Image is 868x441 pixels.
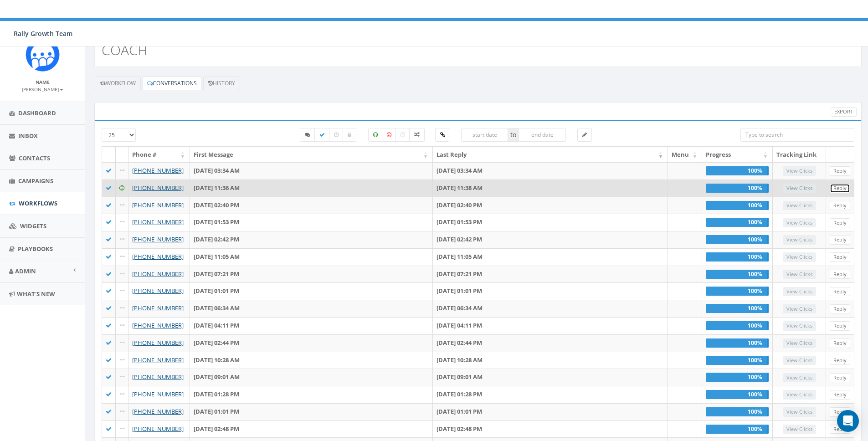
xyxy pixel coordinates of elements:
div: Open Intercom Messenger [837,410,859,432]
a: [PERSON_NAME] [22,85,63,93]
td: [DATE] 07:21 PM [433,266,668,283]
input: end date [519,128,566,142]
a: Reply [830,218,850,228]
a: Conversations [142,77,202,90]
span: Dashboard [18,109,56,117]
input: start date [461,128,508,142]
span: What's New [17,290,55,298]
span: Contacts [19,154,50,162]
a: [PHONE_NUMBER] [132,201,184,209]
div: 100% [706,201,769,210]
input: Type to search [740,128,854,142]
a: [PHONE_NUMBER] [132,270,184,278]
small: [PERSON_NAME] [22,86,63,92]
td: [DATE] 06:34 AM [433,300,668,317]
th: Last Reply: activate to sort column ascending [433,147,668,163]
a: [PHONE_NUMBER] [132,356,184,364]
div: 100% [706,252,769,262]
a: Reply [830,184,850,193]
td: [DATE] 06:34 AM [190,300,433,317]
a: [PHONE_NUMBER] [132,425,184,433]
td: [DATE] 03:34 AM [433,162,668,179]
label: Clicked [435,128,449,142]
div: 100% [706,287,769,296]
a: Workflow [95,77,141,90]
label: Neutral [395,128,410,142]
td: [DATE] 02:44 PM [190,334,433,352]
td: [DATE] 01:28 PM [433,386,668,403]
td: [DATE] 04:11 PM [433,317,668,334]
a: Reply [830,252,850,262]
label: Expired [329,128,344,142]
td: [DATE] 02:48 PM [190,420,433,438]
td: [DATE] 11:38 AM [433,179,668,197]
a: [PHONE_NUMBER] [132,390,184,398]
a: Reply [830,356,850,365]
a: Reply [830,321,850,331]
td: [DATE] 03:34 AM [190,162,433,179]
td: [DATE] 01:28 PM [190,386,433,403]
td: [DATE] 01:01 PM [190,403,433,420]
div: 100% [706,218,769,227]
th: Progress: activate to sort column ascending [702,147,773,163]
a: Reply [830,201,850,210]
span: Admin [15,267,36,275]
th: First Message: activate to sort column ascending [190,147,433,163]
div: 100% [706,425,769,434]
label: Positive [368,128,383,142]
td: [DATE] 11:36 AM [190,179,433,197]
td: [DATE] 02:44 PM [433,334,668,352]
div: 100% [706,270,769,279]
label: Completed [314,128,330,142]
a: Reply [830,304,850,314]
td: [DATE] 01:01 PM [433,403,668,420]
a: Reply [830,390,850,400]
a: Reply [830,287,850,297]
a: [PHONE_NUMBER] [132,338,184,347]
span: Rally Growth Team [14,29,72,38]
span: to [508,128,519,142]
span: Campaigns [18,177,53,185]
a: Reply [830,373,850,383]
div: 100% [706,184,769,193]
td: [DATE] 01:01 PM [433,282,668,300]
a: [PHONE_NUMBER] [132,252,184,261]
td: [DATE] 02:42 PM [190,231,433,248]
a: Reply [830,338,850,348]
a: [PHONE_NUMBER] [132,235,184,243]
div: 100% [706,373,769,382]
td: [DATE] 09:01 AM [433,369,668,386]
a: Reply [830,235,850,245]
a: Reply [830,166,850,176]
div: 100% [706,356,769,365]
a: [PHONE_NUMBER] [132,287,184,295]
td: [DATE] 01:53 PM [433,214,668,231]
span: Send Message [582,131,587,138]
span: Widgets [20,222,46,230]
a: Reply [830,425,850,434]
td: [DATE] 10:28 AM [190,352,433,369]
th: Phone #: activate to sort column ascending [128,147,190,163]
div: 100% [706,338,769,348]
a: [PHONE_NUMBER] [132,373,184,381]
a: [PHONE_NUMBER] [132,407,184,415]
a: [PHONE_NUMBER] [132,184,184,192]
td: [DATE] 01:53 PM [190,214,433,231]
div: 100% [706,321,769,330]
td: [DATE] 11:05 AM [190,248,433,266]
h2: COACH [102,42,148,57]
a: [PHONE_NUMBER] [132,166,184,174]
td: [DATE] 02:48 PM [433,420,668,438]
a: [PHONE_NUMBER] [132,321,184,329]
td: [DATE] 04:11 PM [190,317,433,334]
th: Tracking Link [773,147,826,163]
a: [PHONE_NUMBER] [132,304,184,312]
td: [DATE] 10:28 AM [433,352,668,369]
a: [PHONE_NUMBER] [132,218,184,226]
th: Menu: activate to sort column ascending [668,147,702,163]
td: [DATE] 02:40 PM [190,197,433,214]
span: Playbooks [18,245,53,253]
div: 100% [706,390,769,399]
a: Export [831,107,857,117]
td: [DATE] 01:01 PM [190,282,433,300]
